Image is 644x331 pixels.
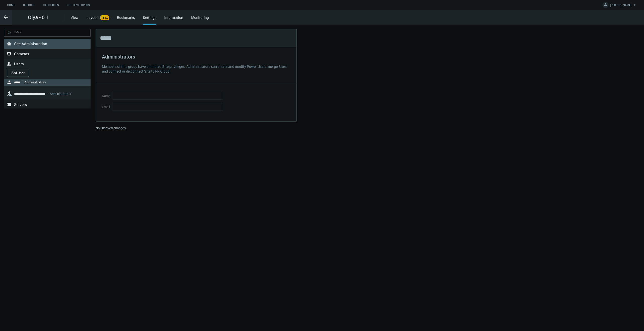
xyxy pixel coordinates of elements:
a: Bookmarks [117,15,135,20]
div: Administrators [102,53,292,64]
a: LayoutsBETA [87,15,109,20]
span: Servers [14,102,27,107]
span: – [47,91,49,96]
a: Information [164,15,183,20]
span: Cameras [14,51,29,56]
span: Users [14,61,24,66]
button: Add User [7,69,29,77]
div: No unsaved changes [96,126,297,134]
label: Email [102,103,110,111]
span: [PERSON_NAME] [610,3,631,9]
div: Members of this group have unlimited Site privileges. Administrators can create and modify Power ... [102,64,292,74]
a: Monitoring [191,15,209,20]
a: For Developers [63,2,94,8]
span: Olya - 6.1 [28,14,49,21]
a: View [71,15,78,20]
span: Site Administration [14,41,47,46]
nx-search-highlight: Administrators [50,91,71,96]
label: Name [102,92,110,100]
a: Resources [39,2,63,8]
nx-search-highlight: Administrators [25,80,46,84]
span: BETA [100,15,109,20]
div: Settings [143,15,156,25]
span: – [21,80,24,84]
a: Reports [19,2,39,8]
a: Home [3,2,19,8]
